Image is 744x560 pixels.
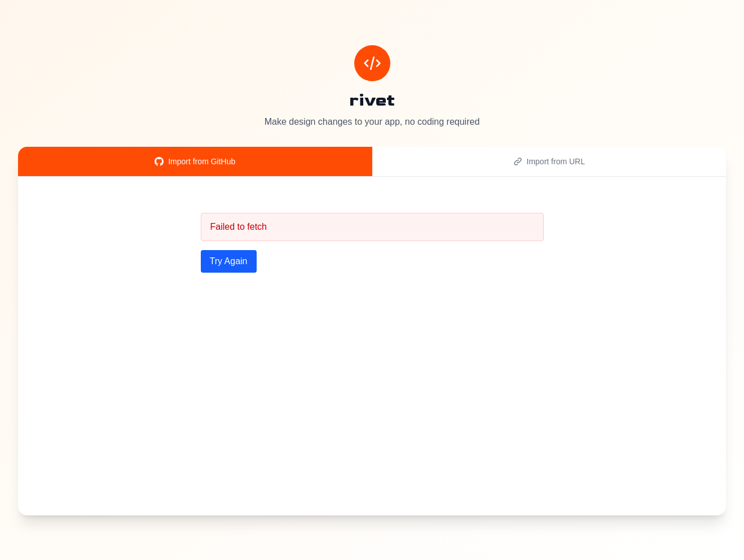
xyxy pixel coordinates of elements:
p: Make design changes to your app, no coding required [18,115,726,129]
div: Import from GitHub [32,156,359,167]
h1: rivet [18,90,726,111]
div: Failed to fetch [201,213,544,241]
div: Import from URL [386,156,713,167]
button: Try Again [201,250,257,273]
